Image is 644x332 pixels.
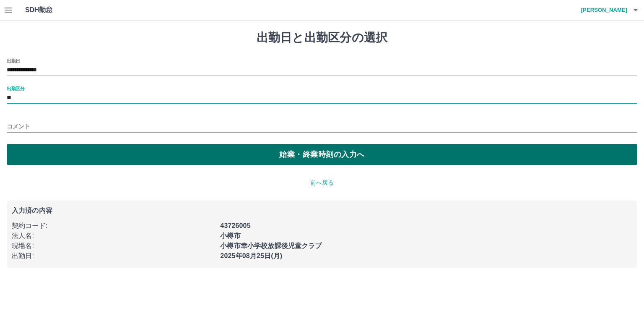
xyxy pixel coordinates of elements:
label: 出勤区分 [7,85,24,91]
label: 出勤日 [7,58,20,64]
b: 2025年08月25日(月) [220,252,282,259]
p: 現場名 : [12,241,215,251]
button: 始業・終業時刻の入力へ [7,144,637,165]
p: 入力済の内容 [12,207,632,214]
p: 法人名 : [12,231,215,241]
p: 前へ戻る [7,178,637,187]
p: 契約コード : [12,221,215,231]
b: 小樽市幸小学校放課後児童クラブ [220,242,322,249]
p: 出勤日 : [12,251,215,261]
b: 小樽市 [220,232,240,239]
b: 43726005 [220,222,250,229]
h1: 出勤日と出勤区分の選択 [7,31,637,45]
